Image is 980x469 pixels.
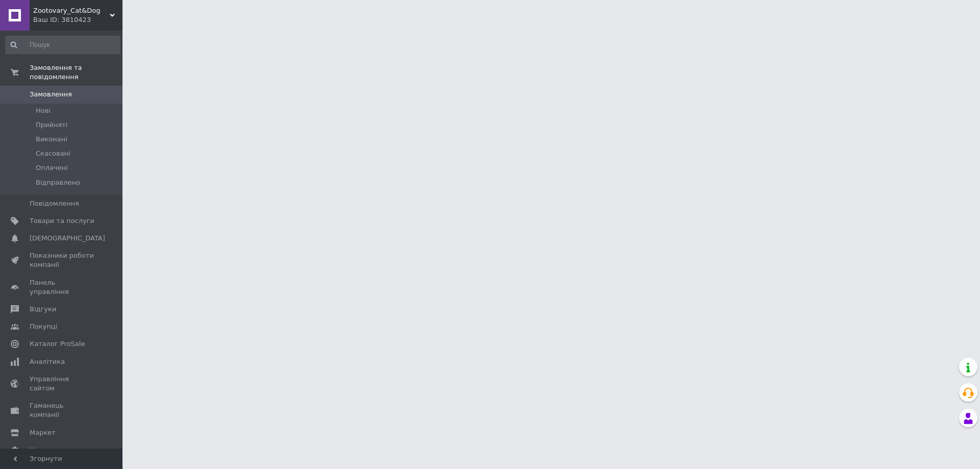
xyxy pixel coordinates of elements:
span: Прийняті [36,120,67,130]
span: Замовлення та повідомлення [30,63,122,82]
span: Відправлено [36,178,80,187]
span: Управління сайтом [30,375,94,393]
span: Панель управління [30,278,94,297]
span: Оплачені [36,163,68,172]
span: Налаштування [30,446,82,455]
span: Повідомлення [30,199,79,208]
div: Ваш ID: 3810423 [33,15,122,24]
span: Скасовані [36,149,70,158]
span: Товари та послуги [30,216,94,226]
span: Маркет [30,428,56,437]
span: Відгуки [30,305,56,314]
span: Замовлення [30,90,72,99]
span: [DEMOGRAPHIC_DATA] [30,234,105,243]
span: Гаманець компанії [30,401,94,419]
span: Нові [36,106,51,115]
span: Покупці [30,322,57,331]
span: Аналітика [30,357,65,366]
span: Виконані [36,135,67,144]
span: Zootovary_Cat&Dog [33,6,110,15]
span: Каталог ProSale [30,339,85,349]
span: Показники роботи компанії [30,251,94,269]
input: Пошук [5,36,120,54]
